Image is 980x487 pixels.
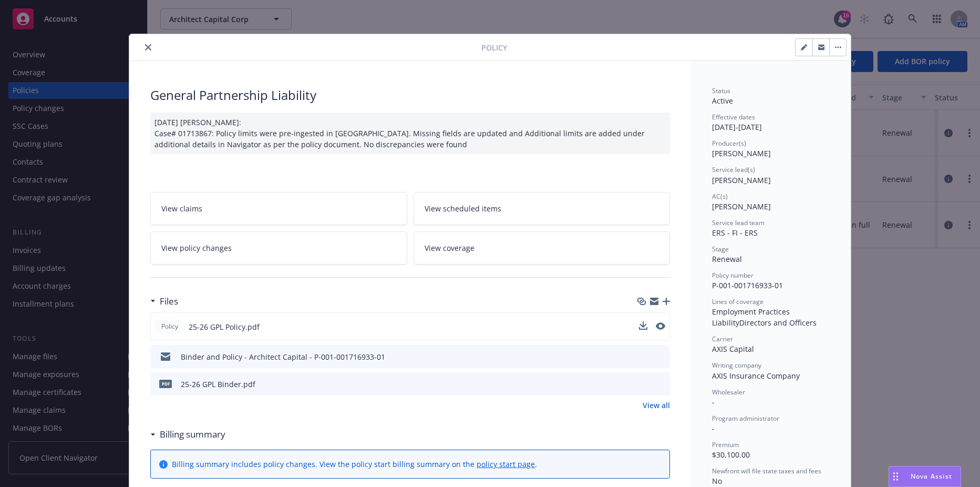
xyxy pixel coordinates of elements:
span: Nova Assist [911,472,952,481]
button: download file [639,321,647,330]
span: Effective dates [712,113,755,121]
a: View scheduled items [414,192,670,225]
button: download file [639,379,648,390]
span: Status [712,86,730,95]
span: Directors and Officers [739,318,817,328]
a: View coverage [414,231,670,265]
span: Program administrator [712,414,779,423]
span: P-001-001716933-01 [712,280,783,290]
span: Policy [159,322,180,331]
div: General Partnership Liability [150,86,670,104]
a: policy start page [477,459,535,469]
div: Drag to move [889,466,902,486]
span: Policy number [712,271,754,280]
span: 25-26 GPL Policy.pdf [189,321,260,332]
span: Active [712,96,733,106]
span: AXIS Capital [712,344,754,354]
button: close [142,41,154,54]
span: Wholesaler [712,388,745,397]
span: Premium [712,440,739,449]
span: Renewal [712,254,742,264]
span: Producer(s) [712,139,746,148]
div: Binder and Policy - Architect Capital - P-001-001716933-01 [181,351,385,362]
span: View coverage [425,242,474,253]
h3: Billing summary [160,428,225,441]
a: View policy changes [150,231,407,265]
div: Files [150,295,178,308]
span: - [712,397,715,407]
span: Policy [481,42,507,53]
a: View claims [150,192,407,225]
span: View claims [161,203,202,214]
span: Service lead(s) [712,165,755,174]
span: No [712,476,722,486]
div: 25-26 GPL Binder.pdf [181,379,255,390]
span: AXIS Insurance Company [712,371,800,381]
span: $30,100.00 [712,450,750,460]
button: preview file [656,322,665,330]
span: [PERSON_NAME] [712,148,771,158]
span: AC(s) [712,192,728,201]
span: Writing company [712,361,761,370]
button: Nova Assist [889,466,961,487]
button: preview file [656,351,666,362]
span: Service lead team [712,218,765,227]
span: pdf [159,380,172,388]
span: [PERSON_NAME] [712,175,771,185]
button: download file [639,321,647,332]
button: preview file [656,379,666,390]
span: [PERSON_NAME] [712,201,771,211]
button: preview file [656,321,665,332]
span: Newfront will file state taxes and fees [712,466,821,475]
h3: Files [160,295,178,308]
span: View policy changes [161,242,232,253]
div: [DATE] [PERSON_NAME]: Case# 01713867: Policy limits were pre-ingested in [GEOGRAPHIC_DATA]. Missi... [150,113,670,154]
div: [DATE] - [DATE] [712,113,830,133]
a: View all [643,400,670,411]
span: Employment Practices Liability [712,307,792,328]
button: download file [639,351,648,362]
span: - [712,423,715,433]
span: Lines of coverage [712,297,764,306]
span: Stage [712,245,729,253]
span: View scheduled items [425,203,501,214]
div: Billing summary [150,428,225,441]
span: Carrier [712,334,733,343]
span: ERS - FI - ERS [712,228,758,238]
div: Billing summary includes policy changes. View the policy start billing summary on the . [172,459,537,470]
